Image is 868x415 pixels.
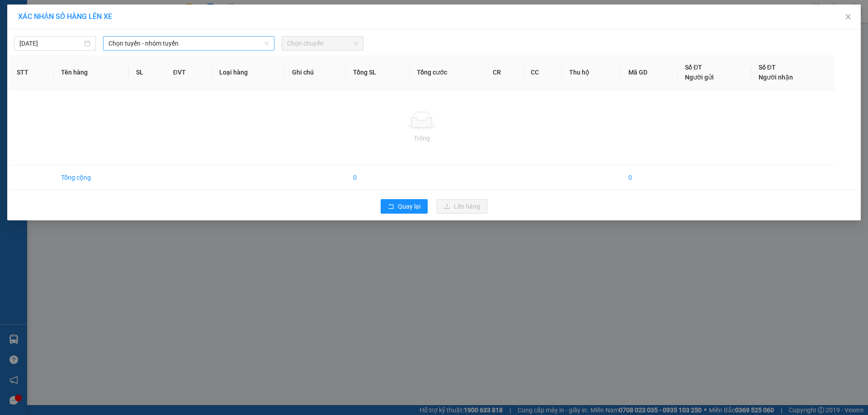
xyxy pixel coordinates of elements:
th: STT [9,55,54,90]
td: 0 [621,165,678,190]
th: Tổng cước [410,55,486,90]
th: SL [129,55,165,90]
th: Mã GD [621,55,678,90]
td: Tổng cộng [54,165,129,190]
th: Tổng SL [346,55,410,90]
span: down [264,41,269,46]
span: Chọn tuyến - nhóm tuyến [108,37,269,50]
span: Chọn chuyến [287,37,358,50]
th: Loại hàng [212,55,285,90]
span: Người nhận [759,74,793,81]
th: CR [486,55,524,90]
th: Ghi chú [285,55,346,90]
th: Tên hàng [54,55,129,90]
button: Close [835,5,861,30]
th: Thu hộ [562,55,621,90]
input: 15/10/2025 [19,38,82,48]
button: uploadLên hàng [437,199,487,214]
button: rollbackQuay lại [381,199,428,214]
span: Quay lại [398,201,420,211]
span: Người gửi [685,74,714,81]
th: CC [524,55,562,90]
td: 0 [346,165,410,190]
span: rollback [388,203,394,210]
span: close [844,13,852,20]
div: Trống [17,133,827,143]
span: Số ĐT [685,64,702,71]
th: ĐVT [166,55,212,90]
span: Số ĐT [759,64,776,71]
span: XÁC NHẬN SỐ HÀNG LÊN XE [18,12,112,21]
